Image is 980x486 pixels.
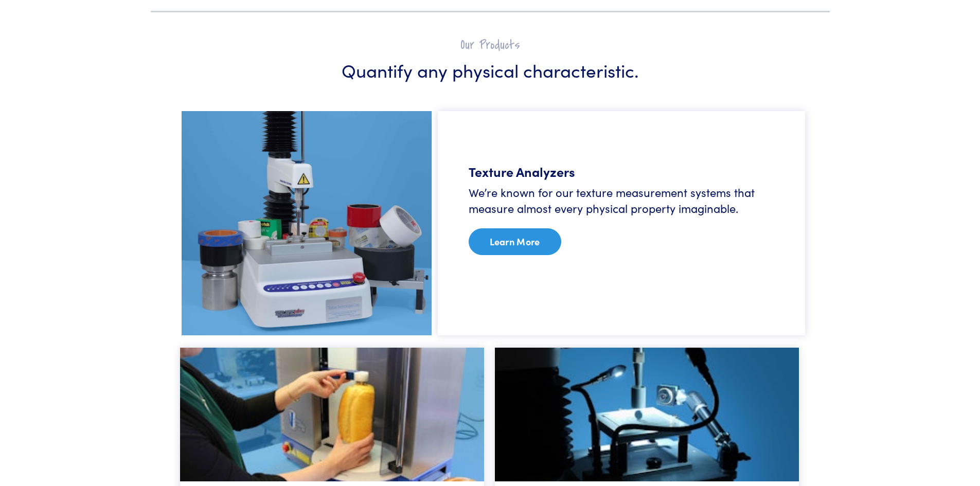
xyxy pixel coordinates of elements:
[495,348,799,481] img: video-capture-system-lighting-tablet-2.jpg
[182,37,799,53] h2: Our Products
[469,228,561,255] a: Learn More
[469,185,774,217] h6: We’re known for our texture measurement systems that measure almost every physical property imagi...
[182,57,799,82] h3: Quantify any physical characteristic.
[469,163,774,181] h5: Texture Analyzers
[182,111,432,335] img: adhesive-tapes-assorted.jpg
[180,348,484,481] img: volscan-demo-2.jpg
